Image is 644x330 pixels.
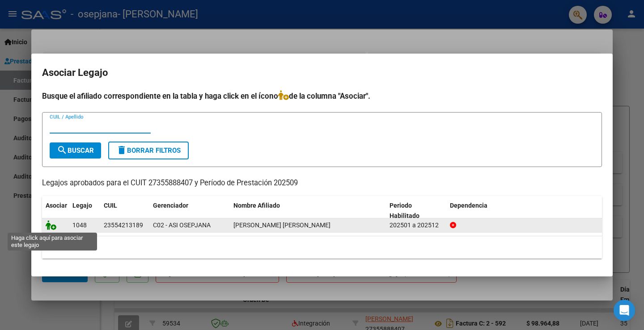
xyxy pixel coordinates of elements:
[42,90,602,102] h4: Busque el afiliado correspondiente en la tabla y haga click en el ícono de la columna "Asociar".
[233,221,330,229] span: ROSALES SANTINO IVAN
[614,300,635,321] div: Open Intercom Messenger
[386,196,446,226] datatable-header-cell: Periodo Habilitado
[57,145,68,155] mat-icon: search
[390,220,443,230] div: 202501 a 202512
[450,202,487,209] span: Dependencia
[50,142,101,159] button: Buscar
[72,202,92,209] span: Legajo
[104,202,117,209] span: CUIL
[42,178,602,189] p: Legajos aprobados para el CUIT 27355888407 y Período de Prestación 202509
[46,202,67,209] span: Asociar
[390,202,419,219] span: Periodo Habilitado
[233,202,280,209] span: Nombre Afiliado
[116,145,127,155] mat-icon: delete
[100,196,149,226] datatable-header-cell: CUIL
[149,196,230,226] datatable-header-cell: Gerenciador
[153,202,188,209] span: Gerenciador
[42,236,602,259] div: 1 registros
[153,221,211,229] span: C02 - ASI OSEPJANA
[42,64,602,81] h2: Asociar Legajo
[116,146,181,155] span: Borrar Filtros
[230,196,386,226] datatable-header-cell: Nombre Afiliado
[446,196,602,226] datatable-header-cell: Dependencia
[108,142,189,159] button: Borrar Filtros
[42,196,69,226] datatable-header-cell: Asociar
[72,221,87,229] span: 1048
[69,196,100,226] datatable-header-cell: Legajo
[104,220,143,230] div: 23554213189
[57,146,94,155] span: Buscar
